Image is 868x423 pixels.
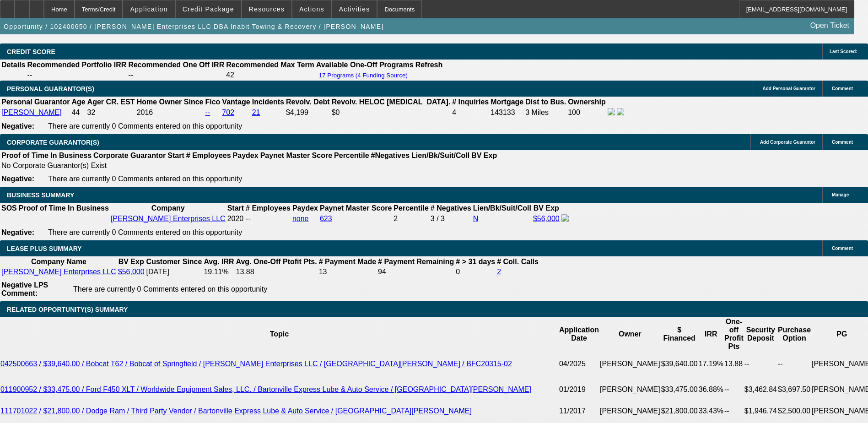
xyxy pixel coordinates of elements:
td: 17.19% [698,351,724,377]
b: Lien/Bk/Suit/Coll [411,152,469,159]
td: [DATE] [146,267,203,277]
b: Ager CR. EST [87,98,135,106]
a: $56,000 [118,268,145,276]
th: One-off Profit Pts [724,317,744,351]
span: Comment [832,246,853,251]
span: Opportunity / 102400650 / [PERSON_NAME] Enterprises LLC DBA Inabit Towing & Recovery / [PERSON_NAME] [4,23,384,30]
th: Purchase Option [777,317,811,351]
b: Percentile [394,204,428,212]
b: # Coll. Calls [497,258,539,266]
th: Recommended Max Term [226,60,315,70]
a: [PERSON_NAME] [1,108,62,116]
b: # Employees [186,152,231,159]
td: [PERSON_NAME] [599,351,661,377]
a: $56,000 [533,215,560,222]
span: Add Corporate Guarantor [760,140,815,145]
span: Actions [299,5,324,13]
td: 13.88 [724,351,744,377]
th: $ Financed [661,317,698,351]
b: Avg. IRR [204,258,234,266]
th: IRR [698,317,724,351]
button: Credit Package [176,0,241,18]
th: Details [1,60,26,70]
span: CORPORATE GUARANTOR(S) [7,139,99,146]
b: Ownership [568,98,606,106]
td: 2020 [227,214,244,224]
div: 3 / 3 [431,215,471,223]
span: RELATED OPPORTUNITY(S) SUMMARY [7,306,128,313]
a: 21 [252,108,260,116]
a: Open Ticket [807,18,853,33]
td: -- [724,402,744,420]
th: Refresh [415,60,443,70]
span: LEASE PLUS SUMMARY [7,245,82,252]
b: Company [151,204,185,212]
th: Proof of Time In Business [1,151,92,160]
td: 32 [87,108,135,118]
td: -- [724,377,744,402]
td: 11/2017 [559,402,599,420]
img: linkedin-icon.png [617,108,624,115]
b: BV Exp [471,152,497,159]
td: $4,199 [286,108,330,118]
span: Activities [339,5,370,13]
b: Percentile [334,152,369,159]
a: 011900952 / $33,475.00 / Ford F450 XLT / Worldwide Equipment Sales, LLC. / Bartonville Express Lu... [0,385,531,393]
td: -- [777,351,811,377]
img: facebook-icon.png [561,214,569,222]
b: Start [227,204,244,212]
td: 3 Miles [525,108,566,118]
button: Activities [332,0,377,18]
b: Paynet Master Score [260,152,332,159]
td: [PERSON_NAME] [599,377,661,402]
span: 2016 [137,108,153,116]
b: Corporate Guarantor [93,152,166,159]
td: 100 [567,108,606,118]
span: BUSINESS SUMMARY [7,191,74,199]
b: Personal Guarantor [1,98,70,106]
a: 623 [320,215,332,222]
td: 13.88 [235,267,317,277]
span: Add Personal Guarantor [762,86,815,91]
b: Paynet Master Score [320,204,392,212]
td: $2,500.00 [777,402,811,420]
b: Negative LPS Comment: [1,281,48,297]
td: $3,462.84 [744,377,777,402]
b: # Inquiries [452,98,489,106]
b: BV Exp [534,204,559,212]
td: No Corporate Guarantor(s) Exist [1,161,501,170]
td: 36.88% [698,377,724,402]
b: Fico [205,98,220,106]
span: There are currently 0 Comments entered on this opportunity [48,122,242,130]
b: Revolv. HELOC [MEDICAL_DATA]. [332,98,451,106]
td: $0 [331,108,451,118]
td: -- [744,351,777,377]
td: $21,800.00 [661,402,698,420]
span: There are currently 0 Comments entered on this opportunity [73,285,267,293]
th: Security Deposit [744,317,777,351]
td: 01/2019 [559,377,599,402]
span: Comment [832,140,853,145]
b: Age [71,98,85,106]
button: Actions [292,0,331,18]
a: 702 [222,108,234,116]
td: 19.11% [203,267,234,277]
th: Proof of Time In Business [18,204,109,213]
th: Application Date [559,317,599,351]
button: Resources [242,0,291,18]
button: 17 Programs (4 Funding Source) [316,71,410,79]
b: Incidents [252,98,284,106]
th: Recommended One Off IRR [128,60,225,70]
a: 111701022 / $21,800.00 / Dodge Ram / Third Party Vendor / Bartonville Express Lube & Auto Service... [0,407,472,415]
a: [PERSON_NAME] Enterprises LLC [1,268,116,276]
div: 2 [394,215,428,223]
b: Mortgage [491,98,523,106]
a: [PERSON_NAME] Enterprises LLC [111,215,226,222]
span: Application [130,5,167,13]
td: 44 [71,108,86,118]
a: none [292,215,309,222]
span: There are currently 0 Comments entered on this opportunity [48,228,242,236]
b: Paydex [292,204,318,212]
td: [PERSON_NAME] [599,402,661,420]
a: -- [205,108,210,116]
